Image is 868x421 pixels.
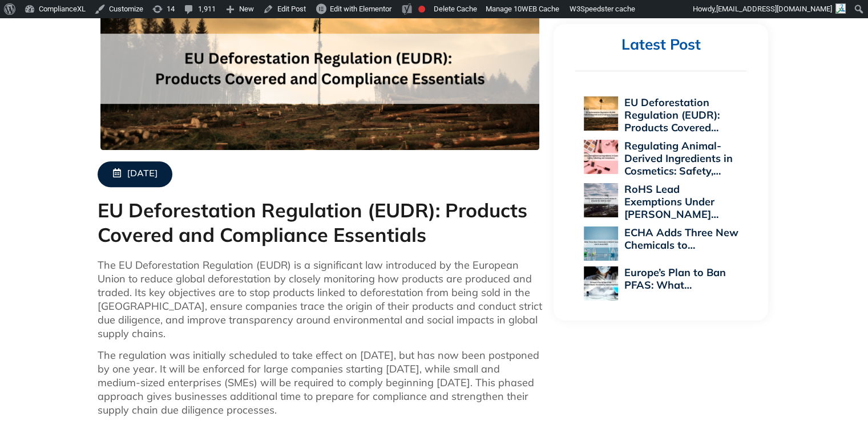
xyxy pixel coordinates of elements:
span: Edit with Elementor [330,5,391,13]
span: [EMAIL_ADDRESS][DOMAIN_NAME] [716,5,832,13]
img: Europe’s Plan to Ban PFAS: What It Means for Industry and Consumers [584,266,618,301]
h2: Latest Post [575,35,746,54]
img: RoHS Lead Exemptions Under Annex III A Guide for 2025 to 2027 [584,183,618,217]
div: Focus keyphrase not set [418,6,425,13]
img: EU Deforestation Regulation (EUDR): Products Covered and Compliance Essentials [584,96,618,131]
p: The regulation was initially scheduled to take effect on [DATE], but has now been postponed by on... [98,349,543,417]
p: The EU Deforestation Regulation (EUDR) is a significant law introduced by the European Union to r... [98,258,543,341]
a: RoHS Lead Exemptions Under [PERSON_NAME]… [624,183,718,221]
a: EU Deforestation Regulation (EUDR): Products Covered… [624,96,719,134]
h1: EU Deforestation Regulation (EUDR): Products Covered and Compliance Essentials [98,199,543,247]
img: Regulating Animal-Derived Ingredients in Cosmetics: Safety, Labelling, and Compliance [584,140,618,174]
a: Regulating Animal-Derived Ingredients in Cosmetics: Safety,… [624,139,732,177]
img: ECHA Adds Three New Chemicals to REACH Candidate List in June 2025 [584,226,618,261]
a: Europe’s Plan to Ban PFAS: What… [624,266,725,292]
span: [DATE] [127,168,158,180]
a: ECHA Adds Three New Chemicals to… [624,226,738,252]
a: [DATE] [98,161,172,187]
